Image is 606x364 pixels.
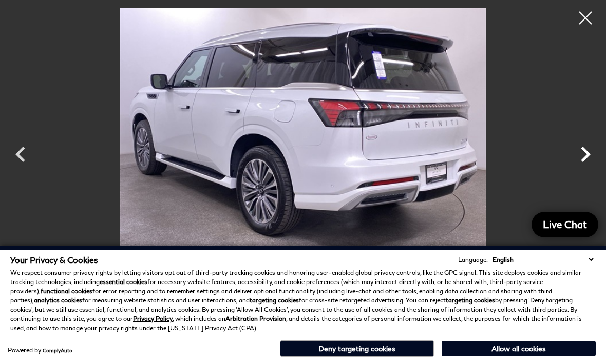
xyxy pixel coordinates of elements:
div: Language: [458,257,488,263]
a: Privacy Policy [133,315,173,322]
strong: Arbitration Provision [225,315,286,322]
strong: essential cookies [100,278,147,286]
strong: targeting cookies [250,296,299,304]
select: Language Select [490,255,596,265]
strong: functional cookies [41,287,92,295]
div: Next [570,134,601,180]
button: Deny targeting cookies [280,340,434,357]
div: Previous [5,134,36,180]
div: Powered by [8,347,72,353]
p: We respect consumer privacy rights by letting visitors opt out of third-party tracking cookies an... [10,268,596,333]
span: Live Chat [538,218,592,231]
a: ComplyAuto [43,347,72,353]
strong: analytics cookies [34,296,82,304]
a: Live Chat [532,212,598,237]
img: New 2025 RADIANT WHITE INFINITI SENSORY 4WD image 11 [51,8,555,282]
strong: targeting cookies [446,296,495,304]
span: Your Privacy & Cookies [10,255,98,265]
button: Allow all cookies [442,341,596,356]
